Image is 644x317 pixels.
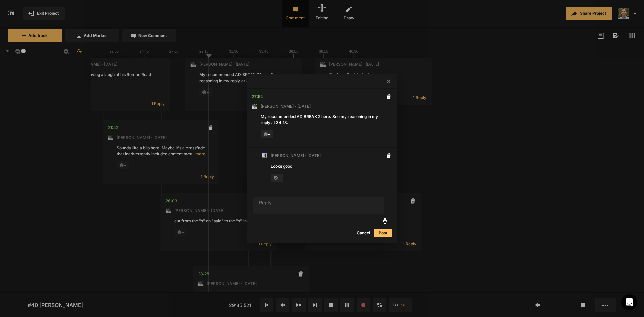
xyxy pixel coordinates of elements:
img: ACg8ocJ5zrP0c3SJl5dKscm-Goe6koz8A9fWD7dpguHuX8DX5VIxymM=s96-c [262,153,267,158]
button: Post [374,229,392,237]
div: 27:54.381 [252,93,263,100]
div: Looks good [271,163,383,169]
span: + [271,174,283,182]
span: + [261,130,273,138]
span: [PERSON_NAME] · [DATE] [261,103,311,109]
div: My recommended AD BREAK 2 here. See my reasoning in my reply at 34:18. [261,114,383,126]
span: [PERSON_NAME] · [DATE] [271,153,321,159]
button: Cancel [353,229,374,237]
textarea: To enrich screen reader interactions, please activate Accessibility in Grammarly extension settings [253,197,384,214]
div: Open Intercom Messenger [621,294,637,310]
img: ACg8ocLxXzHjWyafR7sVkIfmxRufCxqaSAR27SDjuE-ggbMy1qqdgD8=s96-c [252,104,257,109]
